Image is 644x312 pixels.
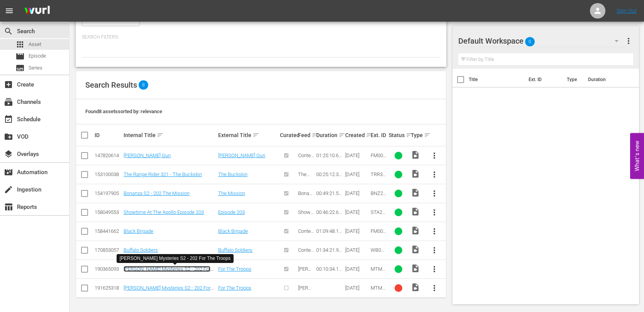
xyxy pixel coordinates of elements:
button: more_vert [425,146,444,165]
span: sort [312,132,319,139]
span: TRR321F [371,171,386,183]
span: WB0008F [371,247,386,259]
span: menu [5,6,14,15]
button: more_vert [425,184,444,203]
button: more_vert [624,32,633,50]
span: Video [411,169,420,178]
div: [DATE] [345,190,368,196]
a: For The Troops [218,285,251,291]
div: 153100038 [95,171,121,177]
div: 00:25:12.344 [316,171,343,177]
span: Showtime At The Apollo [298,209,314,232]
a: Sign Out [617,8,637,14]
span: MTM202F [371,285,385,297]
p: Search Filters: [82,34,440,41]
div: 01:25:10.655 [316,153,343,158]
div: Status [389,131,408,140]
th: Type [562,69,583,90]
th: Duration [583,69,630,90]
a: [PERSON_NAME] Mysteries S2 - 202 For The Troops [124,285,214,297]
div: 147820614 [95,153,121,158]
span: more_vert [624,36,633,46]
div: 158049553 [95,209,121,215]
div: 00:10:34.133 [316,266,343,272]
span: Episode [29,52,46,60]
a: The Mission [218,190,245,196]
span: more_vert [430,227,439,236]
a: Black Brigade [218,228,248,234]
span: FM0040F [371,153,386,164]
span: Content [298,247,314,259]
button: more_vert [425,222,444,241]
a: [PERSON_NAME] Gun [218,153,265,158]
span: Create [4,80,13,89]
span: Channels [4,97,13,107]
div: 01:34:21.990 [316,247,343,253]
a: For The Troops [218,266,251,272]
div: 00:49:21.578 [316,190,343,196]
span: more_vert [430,208,439,217]
span: BNZ202F [371,190,386,202]
a: [PERSON_NAME] Gun [124,153,171,158]
a: [PERSON_NAME] Mysteries S2 - 202 For The Troops [124,266,210,278]
span: Schedule [4,115,13,124]
div: 154197905 [95,190,121,196]
div: 191625318 [95,285,121,291]
span: Episode [15,52,25,61]
a: The Buckskin [218,171,247,177]
span: more_vert [430,283,439,293]
span: Video [411,150,420,159]
div: 158441662 [95,228,121,234]
div: [DATE] [345,228,368,234]
a: Episode 203 [218,209,245,215]
div: Duration [316,131,343,140]
span: more_vert [430,170,439,179]
a: The Range Rider 321 - The Buckskin [124,171,202,177]
span: Content [298,153,314,164]
span: [PERSON_NAME] Mysteries S2 [298,266,314,295]
span: VOD [4,132,13,141]
a: Black Brigade [124,228,153,234]
span: MTM202F [371,266,385,278]
span: Video [411,283,420,292]
span: more_vert [430,265,439,274]
button: more_vert [425,241,444,259]
span: Bonanza [298,190,312,202]
div: Internal Title [124,131,216,140]
span: 8 [139,80,148,90]
span: The Range Rider [298,171,312,189]
div: Created [345,131,368,140]
div: 170853057 [95,247,121,253]
span: Series [29,64,42,72]
div: [DATE] [345,247,368,253]
div: Ext. ID [371,132,386,138]
span: Asset [15,40,25,49]
div: [DATE] [345,209,368,215]
span: sort [253,132,259,139]
span: FM0035F [371,228,386,240]
span: sort [339,132,346,139]
span: sort [366,132,373,139]
div: [DATE] [345,285,368,291]
span: sort [406,132,413,139]
span: STA203F [371,209,385,221]
div: 01:09:48.184 [316,228,343,234]
span: Content [298,228,314,240]
span: sort [157,132,164,139]
span: Video [411,245,420,254]
span: Overlays [4,149,13,159]
div: Type [411,131,423,140]
div: [DATE] [345,171,368,177]
a: Buffalo Soldiers [218,247,253,253]
span: Automation [4,168,13,177]
span: Found 8 assets sorted by: relevance [85,109,162,114]
button: more_vert [425,279,444,297]
img: ans4CAIJ8jUAAAAAAAAAAAAAAAAAAAAAAAAgQb4GAAAAAAAAAAAAAAAAAAAAAAAAJMjXAAAAAAAAAAAAAAAAAAAAAAAAgAT5G... [19,2,56,20]
span: Video [411,188,420,197]
div: Feed [298,131,314,140]
a: Bonanza S2 - 202 The Mission [124,190,190,196]
div: 190365093 [95,266,121,272]
span: more_vert [430,189,439,198]
th: Title [469,69,524,90]
span: Ingestion [4,185,13,194]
